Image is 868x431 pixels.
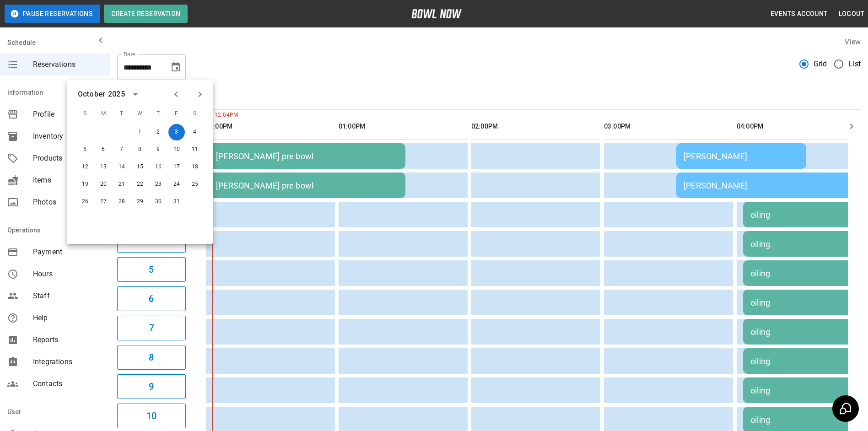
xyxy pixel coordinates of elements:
span: M [95,105,112,123]
span: Products [33,153,102,164]
h6: 6 [149,291,154,306]
button: Oct 2, 2025 [150,124,167,140]
th: 12:00PM [206,113,335,140]
button: Oct 26, 2025 [77,194,93,210]
span: Inventory [33,131,102,142]
button: Logout [835,5,868,22]
h6: 8 [149,350,154,365]
button: Oct 18, 2025 [187,159,203,175]
button: Oct 11, 2025 [187,141,203,158]
button: Oct 31, 2025 [168,194,185,210]
span: S [187,105,203,123]
span: Hours [33,269,102,280]
button: Oct 12, 2025 [77,159,93,175]
button: Oct 10, 2025 [168,141,185,158]
span: Photos [33,197,102,208]
button: 10 [117,404,186,428]
button: Oct 17, 2025 [168,159,185,175]
button: 9 [117,374,186,399]
button: Oct 13, 2025 [95,159,112,175]
button: Oct 24, 2025 [168,176,185,193]
span: List [848,59,861,70]
button: Oct 7, 2025 [113,141,130,158]
button: Oct 19, 2025 [77,176,93,193]
span: Profile [33,109,102,120]
button: Oct 27, 2025 [95,194,112,210]
span: Integrations [33,356,102,367]
button: 5 [117,257,186,282]
span: Help [33,312,102,323]
label: View [845,38,861,46]
div: 2025 [108,89,125,100]
span: Contacts [33,378,102,389]
button: Oct 4, 2025 [187,124,203,140]
button: Oct 22, 2025 [132,176,148,193]
h6: 9 [149,379,154,394]
span: Items [33,175,102,186]
div: inventory tabs [117,87,861,109]
img: logo [411,9,462,18]
h6: 7 [149,321,154,335]
button: Oct 20, 2025 [95,176,112,193]
h6: 5 [149,262,154,277]
span: T [113,105,130,123]
button: Oct 8, 2025 [132,141,148,158]
span: W [132,105,148,123]
div: [PERSON_NAME] pre bowl [216,181,398,190]
button: Events Account [767,5,831,22]
button: Oct 9, 2025 [150,141,167,158]
div: [PERSON_NAME] [684,151,799,161]
button: Previous month [168,86,184,102]
span: T [150,105,167,123]
button: Oct 21, 2025 [113,176,130,193]
button: Oct 28, 2025 [113,194,130,210]
div: October [78,89,105,100]
span: Staff [33,291,102,302]
button: 8 [117,345,186,370]
button: Oct 30, 2025 [150,194,167,210]
button: Next month [192,86,208,102]
button: 7 [117,316,186,340]
span: Payment [33,247,102,258]
button: Pause Reservations [5,5,100,23]
button: Oct 1, 2025 [132,124,148,140]
h6: 10 [146,409,156,423]
span: Grid [814,59,827,70]
button: 6 [117,286,186,311]
span: 12:04PM [212,111,215,120]
button: Oct 14, 2025 [113,159,130,175]
span: Reports [33,334,102,345]
button: Oct 25, 2025 [187,176,203,193]
button: Oct 29, 2025 [132,194,148,210]
button: calendar view is open, switch to year view [128,86,143,102]
button: Oct 16, 2025 [150,159,167,175]
button: Create Reservation [104,5,188,23]
button: Oct 6, 2025 [95,141,112,158]
button: Oct 23, 2025 [150,176,167,193]
div: [PERSON_NAME] pre bowl [216,151,398,161]
button: Oct 15, 2025 [132,159,148,175]
button: Choose date, selected date is Oct 3, 2025 [167,58,185,76]
button: Oct 3, 2025 [168,124,185,140]
span: S [77,105,93,123]
span: Reservations [33,59,102,70]
span: F [168,105,185,123]
button: Oct 5, 2025 [77,141,93,158]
